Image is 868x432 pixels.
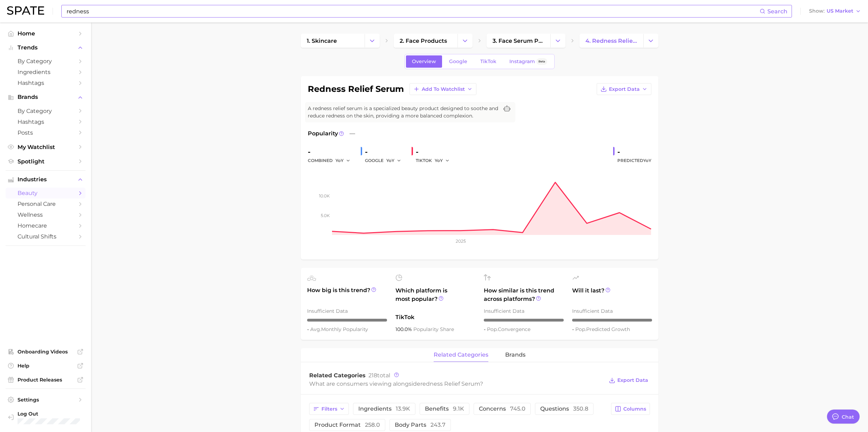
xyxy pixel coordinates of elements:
span: predicted growth [575,326,630,332]
div: Insufficient Data [572,307,652,315]
span: Filters [321,406,337,412]
span: Overview [412,59,436,65]
button: Add to Watchlist [409,83,476,95]
a: Hashtags [6,77,86,88]
span: - [307,326,310,332]
a: wellness [6,209,86,220]
a: Log out. Currently logged in with e-mail stephanie.lukasiak@voyantbeauty.com. [6,409,86,426]
div: combined [308,156,355,165]
span: product format [314,422,380,428]
span: by Category [18,108,74,114]
span: 1. skincare [307,38,337,44]
span: personal care [18,201,74,207]
a: cultural shifts [6,231,86,242]
a: Help [6,360,86,371]
a: beauty [6,188,86,198]
div: - [617,146,651,157]
span: Add to Watchlist [422,86,465,92]
span: benefits [425,406,464,412]
span: redness relief serum [420,380,480,387]
span: How similar is this trend across platforms? [484,286,564,303]
div: Insufficient Data [484,307,564,315]
button: Industries [6,174,86,185]
span: 350.8 [573,405,588,412]
a: Google [443,55,473,68]
span: popularity share [413,326,454,332]
span: cultural shifts [18,233,74,240]
span: Onboarding Videos [18,349,74,355]
button: Change Category [365,34,380,48]
a: Settings [6,394,86,405]
abbr: popularity index [575,326,586,332]
span: related categories [434,352,488,358]
span: brands [505,352,525,358]
abbr: average [310,326,321,332]
a: Hashtags [6,116,86,127]
span: Hashtags [18,119,74,125]
span: Spotlight [18,158,74,165]
span: Hashtags [18,80,74,86]
span: Export Data [609,86,640,92]
span: YoY [643,158,651,163]
button: Filters [309,403,349,415]
span: - [572,326,575,332]
span: monthly popularity [310,326,368,332]
span: total [368,372,390,379]
span: Beta [538,59,545,65]
span: Trends [18,45,74,51]
a: 1. skincare [301,34,365,48]
a: Home [6,28,86,39]
span: Home [18,30,74,37]
span: 4. redness relief serum [585,38,637,44]
div: - [365,146,406,157]
button: YoY [335,156,351,165]
button: YoY [435,156,450,165]
span: Google [449,59,467,65]
a: Posts [6,127,86,138]
span: by Category [18,58,74,65]
span: Log Out [18,411,113,417]
span: 3. face serum products [493,38,544,44]
a: Onboarding Videos [6,346,86,357]
span: Show [809,9,825,13]
a: Product Releases [6,374,86,385]
img: SPATE [7,6,44,15]
span: Which platform is most popular? [395,286,475,310]
span: 218 [368,372,377,379]
span: beauty [18,190,74,196]
span: Related Categories [309,372,366,379]
span: My Watchlist [18,144,74,150]
div: - [416,146,454,157]
span: Ingredients [18,69,74,75]
div: GOOGLE [365,156,406,165]
a: InstagramBeta [503,55,553,68]
a: personal care [6,198,86,209]
a: Overview [406,55,442,68]
div: TIKTOK [416,156,454,165]
span: How big is this trend? [307,286,387,303]
button: Columns [611,403,650,415]
span: Export Data [617,377,648,383]
span: — [350,129,355,138]
span: Posts [18,129,74,136]
a: 2. face products [394,34,457,48]
button: Export Data [597,83,651,95]
span: YoY [335,157,344,163]
span: 9.1k [453,405,464,412]
span: 13.9k [396,405,410,412]
a: Spotlight [6,156,86,167]
span: 745.0 [510,405,525,412]
span: A redness relief serum is a specialized beauty product designed to soothe and reduce redness on t... [308,105,499,120]
span: questions [540,406,588,412]
div: – / 10 [484,319,564,322]
span: Settings [18,397,74,403]
span: Brands [18,94,74,100]
h1: redness relief serum [308,85,404,93]
span: Instagram [509,59,535,65]
span: ingredients [358,406,410,412]
a: 3. face serum products [487,34,550,48]
div: – / 10 [307,319,387,322]
input: Search here for a brand, industry, or ingredient [66,5,760,17]
span: Will it last? [572,286,652,303]
a: homecare [6,220,86,231]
